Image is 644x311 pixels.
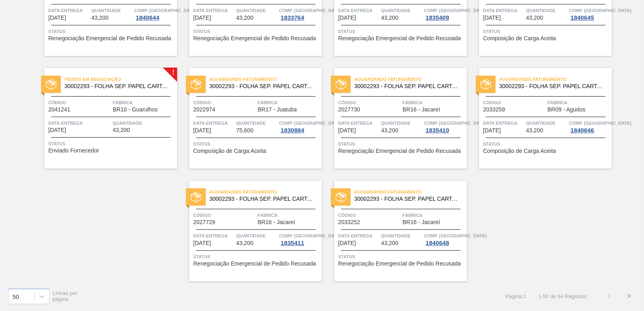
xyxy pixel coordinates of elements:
[279,6,320,21] a: Comp. [GEOGRAPHIC_DATA]1833764
[619,286,639,306] button: >
[236,240,254,246] span: 43,200
[381,6,422,14] span: Quantidade
[279,127,305,134] div: 1830884
[569,127,595,134] div: 1840646
[483,128,501,134] span: 31/10/2025
[279,240,305,246] div: 1835411
[483,99,545,107] span: Código
[322,181,467,281] a: statusAguardando Faturamento30002293 - FOLHA SEP. PAPEL CARTAO 1200x1000M 350gCódigo2033252Fábric...
[483,27,610,35] span: Status
[338,119,379,127] span: Data entrega
[338,253,465,261] span: Status
[48,107,70,113] span: 2041241
[526,6,567,14] span: Quantidade
[424,6,486,14] span: Comp. Carga
[209,75,322,83] span: Aguardando Faturamento
[193,253,320,261] span: Status
[48,148,99,154] span: Enviado Fornecedor
[338,27,465,35] span: Status
[381,232,422,240] span: Quantidade
[354,75,467,83] span: Aguardando Faturamento
[354,188,467,196] span: Aguardando Faturamento
[113,119,175,127] span: Quantidade
[483,119,524,127] span: Data entrega
[134,6,175,21] a: Comp. [GEOGRAPHIC_DATA]1840644
[279,232,341,240] span: Comp. Carga
[193,107,215,113] span: 2022974
[338,211,400,219] span: Código
[258,99,320,107] span: Fábrica
[191,192,201,202] img: status
[526,128,543,134] span: 43,200
[338,261,461,267] span: Renegociação Emergencial de Pedido Recusada
[113,99,175,107] span: Fábrica
[48,15,66,21] span: 27/10/2025
[338,219,360,225] span: 2033252
[424,232,465,246] a: Comp. [GEOGRAPHIC_DATA]1840648
[338,15,356,21] span: 29/10/2025
[402,99,465,107] span: Fábrica
[193,15,211,21] span: 27/10/2025
[279,119,341,127] span: Comp. Carga
[48,35,171,41] span: Renegociação Emergencial de Pedido Recusada
[32,68,177,169] a: !statusPedido em Negociação30002293 - FOLHA SEP. PAPEL CARTAO 1200x1000M 350gCódigo2041241Fábrica...
[193,148,266,154] span: Composição de Carga Aceita
[338,107,360,113] span: 2027730
[279,119,320,134] a: Comp. [GEOGRAPHIC_DATA]1830884
[483,6,524,14] span: Data entrega
[236,15,254,21] span: 43,200
[177,181,322,281] a: statusAguardando Faturamento30002293 - FOLHA SEP. PAPEL CARTAO 1200x1000M 350gCódigo2027729Fábric...
[91,15,109,21] span: 43,200
[258,211,320,219] span: Fábrica
[48,99,111,107] span: Código
[599,286,619,306] button: <
[483,35,556,41] span: Composição de Carga Aceita
[64,75,177,83] span: Pedido em Negociação
[424,232,486,240] span: Comp. Carga
[424,127,450,134] div: 1835410
[258,107,297,113] span: BR17 - Juatuba
[193,128,211,134] span: 31/10/2025
[499,75,612,83] span: Aguardando Faturamento
[381,240,398,246] span: 43,200
[336,79,346,90] img: status
[547,99,610,107] span: Fábrica
[113,127,130,133] span: 43,200
[569,6,631,14] span: Comp. Carga
[193,219,215,225] span: 2027729
[483,140,610,148] span: Status
[402,107,440,113] span: BR16 - Jacareí
[193,27,320,35] span: Status
[338,232,379,240] span: Data entrega
[236,232,277,240] span: Quantidade
[483,107,505,113] span: 2033259
[499,83,605,89] span: 30002293 - FOLHA SEP. PAPEL CARTAO 1200x1000M 350g
[538,293,587,299] span: 1 - 50 de 64 Registros
[48,119,111,127] span: Data entrega
[338,140,465,148] span: Status
[53,290,78,302] span: Linhas por página
[191,79,201,90] img: status
[48,27,175,35] span: Status
[381,128,398,134] span: 43,200
[113,107,158,113] span: BR10 - Guarulhos
[569,119,610,134] a: Comp. [GEOGRAPHIC_DATA]1840646
[209,83,316,89] span: 30002293 - FOLHA SEP. PAPEL CARTAO 1200x1000M 350g
[193,240,211,246] span: 03/11/2025
[279,232,320,246] a: Comp. [GEOGRAPHIC_DATA]1835411
[64,83,171,89] span: 30002293 - FOLHA SEP. PAPEL CARTAO 1200x1000M 350g
[338,6,379,14] span: Data entrega
[569,14,595,21] div: 1840645
[569,6,610,21] a: Comp. [GEOGRAPHIC_DATA]1840645
[354,83,460,89] span: 30002293 - FOLHA SEP. PAPEL CARTAO 1200x1000M 350g
[193,211,256,219] span: Código
[526,119,567,127] span: Quantidade
[424,14,450,21] div: 1835409
[279,6,341,14] span: Comp. Carga
[424,119,486,127] span: Comp. Carga
[506,293,526,299] span: Página : 1
[193,35,316,41] span: Renegociação Emergencial de Pedido Recusada
[258,219,295,225] span: BR16 - Jacareí
[236,128,254,134] span: 75,600
[338,148,461,154] span: Renegociação Emergencial de Pedido Recusada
